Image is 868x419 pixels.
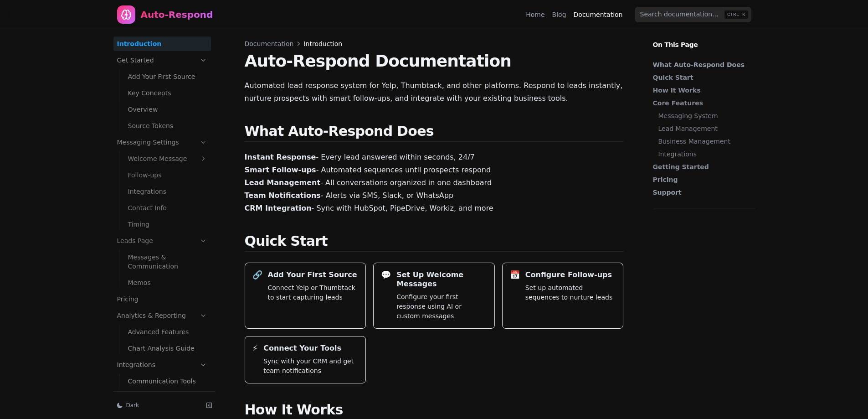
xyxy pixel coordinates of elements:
[113,357,211,372] a: Integrations
[124,119,211,133] a: Source Tokens
[141,8,213,21] div: Auto-Respond
[124,184,211,199] a: Integrations
[303,39,342,48] span: Introduction
[113,233,211,248] a: Leads Page
[124,325,211,339] a: Advanced Features
[635,7,751,22] input: Search documentation…
[658,150,750,159] a: Integrations
[203,399,216,412] button: Collapse sidebar
[502,263,624,329] a: 📅Configure Follow-upsSet up automated sequences to nurture leads
[526,10,544,19] a: Home
[268,283,359,302] p: Connect Yelp or Thumbtack to start capturing leads
[653,175,750,184] a: Pricing
[124,341,211,356] a: Chart Analysis Guide
[396,292,487,321] p: Configure your first response using AI or custom messages
[113,53,211,67] a: Get Started
[653,98,750,108] a: Core Features
[124,201,211,215] a: Contact Info
[124,151,211,166] a: Welcome Message
[124,86,211,100] a: Key Concepts
[653,60,750,69] a: What Auto-Respond Does
[658,137,750,146] a: Business Management
[653,73,750,82] a: Quick Start
[653,86,750,95] a: How It Works
[510,270,520,279] div: 📅
[263,344,341,353] h3: Connect Your Tools
[396,270,487,289] h3: Set Up Welcome Messages
[245,52,624,70] h1: Auto-Respond Documentation
[117,5,213,24] a: Home page
[245,233,624,252] h2: Quick Start
[525,270,612,279] h3: Configure Follow-ups
[245,153,316,161] strong: Instant Response
[113,36,211,51] a: Introduction
[245,204,312,212] strong: CRM Integration
[245,263,366,329] a: 🔗Add Your First SourceConnect Yelp or Thumbtack to start capturing leads
[124,374,211,388] a: Communication Tools
[658,111,750,120] a: Messaging System
[113,399,199,412] button: Dark
[252,344,258,353] div: ⚡
[552,10,566,19] a: Blog
[245,123,624,142] h2: What Auto-Respond Does
[252,270,262,279] div: 🔗
[113,292,211,306] a: Pricing
[373,263,495,329] a: 💬Set Up Welcome MessagesConfigure your first response using AI or custom messages
[245,151,624,215] p: - Every lead answered within seconds, 24/7 - Automated sequences until prospects respond - All co...
[245,166,316,174] strong: Smart Follow-ups
[658,124,750,133] a: Lead Management
[124,102,211,117] a: Overview
[525,283,616,302] p: Set up automated sequences to nurture leads
[124,168,211,182] a: Follow-ups
[268,270,357,279] h3: Add Your First Source
[124,390,211,405] a: CRM Systems
[653,162,750,171] a: Getting Started
[124,69,211,84] a: Add Your First Source
[113,135,211,150] a: Messaging Settings
[653,188,750,197] a: Support
[646,29,762,49] p: On This Page
[124,275,211,290] a: Memos
[245,79,624,105] p: Automated lead response system for Yelp, Thumbtack, and other platforms. Respond to leads instant...
[245,191,321,200] strong: Team Notifications
[245,336,366,383] a: ⚡Connect Your ToolsSync with your CRM and get team notifications
[574,10,623,19] a: Documentation
[381,270,391,279] div: 💬
[113,308,211,323] a: Analytics & Reporting
[124,217,211,232] a: Timing
[245,39,294,48] span: Documentation
[263,357,358,376] p: Sync with your CRM and get team notifications
[245,178,321,187] strong: Lead Management
[124,250,211,274] a: Messages & Communication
